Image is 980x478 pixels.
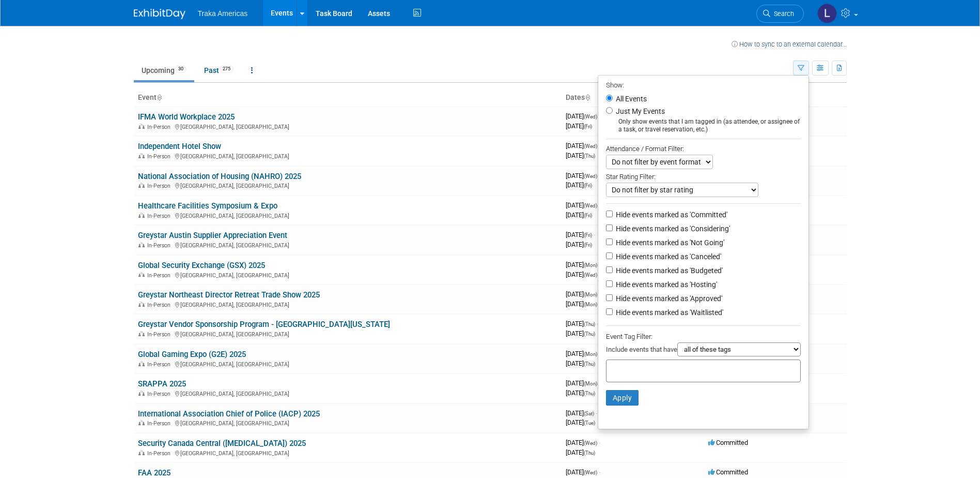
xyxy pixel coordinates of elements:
span: (Wed) [584,114,597,119]
span: (Fri) [584,124,592,129]
span: (Tue) [584,420,595,426]
span: [DATE] [566,142,600,150]
th: Dates [562,89,704,107]
div: Show: [606,78,801,91]
span: (Wed) [584,143,597,149]
span: (Fri) [584,242,592,248]
div: [GEOGRAPHIC_DATA], [GEOGRAPHIC_DATA] [138,211,557,219]
span: [DATE] [566,350,600,357]
span: In-Person [147,153,174,160]
span: [DATE] [566,300,597,308]
span: In-Person [147,272,174,279]
a: Global Security Exchange (GSX) 2025 [138,261,265,270]
label: Hide events marked as 'Waitlisted' [614,307,723,318]
span: In-Person [147,361,174,368]
span: (Mon) [584,302,597,307]
span: In-Person [147,124,174,130]
span: (Wed) [584,173,597,179]
span: (Thu) [584,321,595,327]
span: - [596,409,597,417]
span: [DATE] [566,360,595,367]
a: Search [756,5,804,23]
a: IFMA World Workplace 2025 [138,112,235,122]
div: [GEOGRAPHIC_DATA], [GEOGRAPHIC_DATA] [138,330,557,338]
a: FAA 2025 [138,468,170,477]
div: Include events that have [606,342,801,360]
span: 30 [175,65,186,73]
span: In-Person [147,302,174,308]
label: Just My Events [614,106,665,116]
span: Traka Americas [198,9,248,18]
label: All Events [614,95,647,102]
span: [DATE] [566,330,595,337]
span: Search [770,10,794,18]
span: [DATE] [566,122,592,130]
a: How to sync to an external calendar... [732,40,847,48]
span: Committed [708,439,748,446]
img: In-Person Event [138,302,145,307]
span: (Wed) [584,203,597,208]
a: National Association of Housing (NAHRO) 2025 [138,172,301,181]
span: (Wed) [584,272,597,278]
span: [DATE] [566,290,600,298]
span: (Fri) [584,213,592,218]
a: Security Canada Central ([MEDICAL_DATA]) 2025 [138,439,306,448]
a: SRAPPA 2025 [138,379,186,389]
label: Hide events marked as 'Considering' [614,223,730,234]
button: Apply [606,390,639,406]
div: [GEOGRAPHIC_DATA], [GEOGRAPHIC_DATA] [138,449,557,457]
span: (Thu) [584,391,595,396]
img: Larry Green [817,4,837,23]
span: (Mon) [584,262,597,268]
span: In-Person [147,213,174,219]
div: [GEOGRAPHIC_DATA], [GEOGRAPHIC_DATA] [138,152,557,160]
a: Sort by Event Name [157,93,162,101]
a: Greystar Austin Supplier Appreciation Event [138,231,287,240]
span: In-Person [147,242,174,249]
span: In-Person [147,331,174,338]
img: In-Person Event [138,153,145,158]
div: [GEOGRAPHIC_DATA], [GEOGRAPHIC_DATA] [138,122,557,130]
div: Star Rating Filter: [606,169,801,183]
div: [GEOGRAPHIC_DATA], [GEOGRAPHIC_DATA] [138,419,557,427]
div: Only show events that I am tagged in (as attendee, or assignee of a task, or travel reservation, ... [606,118,801,133]
div: [GEOGRAPHIC_DATA], [GEOGRAPHIC_DATA] [138,241,557,249]
span: [DATE] [566,231,595,238]
a: Greystar Northeast Director Retreat Trade Show 2025 [138,290,320,300]
span: (Thu) [584,361,595,367]
img: In-Person Event [138,124,145,129]
span: [DATE] [566,241,592,248]
span: [DATE] [566,409,597,417]
span: Committed [708,468,748,476]
span: [DATE] [566,379,600,387]
a: Global Gaming Expo (G2E) 2025 [138,350,246,359]
span: - [599,439,600,446]
div: [GEOGRAPHIC_DATA], [GEOGRAPHIC_DATA] [138,360,557,368]
span: (Fri) [584,232,592,238]
img: In-Person Event [138,213,145,218]
div: [GEOGRAPHIC_DATA], [GEOGRAPHIC_DATA] [138,271,557,279]
img: In-Person Event [138,272,145,277]
label: Hide events marked as 'Canceled' [614,251,721,262]
a: Greystar Vendor Sponsorship Program - [GEOGRAPHIC_DATA][US_STATE] [138,320,390,329]
span: [DATE] [566,172,600,180]
span: (Mon) [584,381,597,386]
span: [DATE] [566,112,600,120]
span: (Sat) [584,411,594,416]
span: [DATE] [566,271,597,278]
span: [DATE] [566,181,592,189]
th: Event [134,89,562,107]
a: Sort by Start Date [585,93,590,101]
label: Hide events marked as 'Approved' [614,293,722,304]
span: (Thu) [584,153,595,159]
label: Hide events marked as 'Hosting' [614,279,717,290]
span: [DATE] [566,468,600,476]
span: [DATE] [566,449,595,456]
div: [GEOGRAPHIC_DATA], [GEOGRAPHIC_DATA] [138,389,557,397]
span: (Thu) [584,450,595,456]
div: Attendance / Format Filter: [606,143,801,155]
img: In-Person Event [138,242,145,247]
div: [GEOGRAPHIC_DATA], [GEOGRAPHIC_DATA] [138,181,557,189]
span: - [597,320,598,327]
span: (Wed) [584,440,597,446]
